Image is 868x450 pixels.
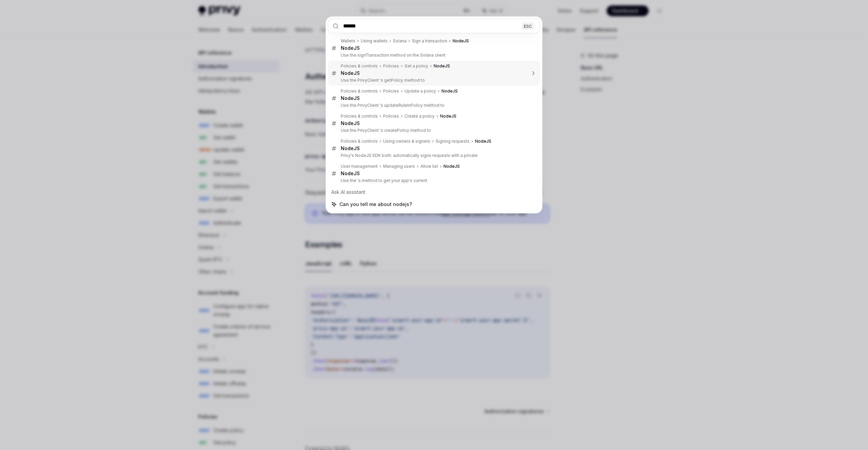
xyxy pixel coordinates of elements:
div: Policies [383,63,399,69]
div: Using owners & signers [383,139,430,144]
b: NodeJS [453,38,469,43]
p: Use the signTransaction method on the Solana client [341,53,526,58]
div: User management [341,164,378,169]
div: Policies [383,114,399,119]
div: Update a policy [405,88,436,94]
p: Use the 's method to get your app's current [341,178,526,183]
div: Policies & controls [341,114,378,119]
div: Managing users [383,164,415,169]
b: NodeJS [475,139,491,144]
b: NodeJS [441,88,458,94]
div: Wallets [341,38,355,44]
b: NodeJS [341,95,360,101]
p: Privy's NodeJS SDK both: automatically signs requests with a private [341,153,526,158]
b: NodeJS [341,170,360,176]
p: Use the PrivyClient 's getPolicy method to [341,78,526,83]
div: Solana [393,38,407,44]
b: NodeJS [341,70,360,76]
div: ESC [522,22,534,29]
div: Ask AI assistant [328,186,540,198]
div: Policies [383,88,399,94]
div: Policies & controls [341,139,378,144]
div: Signing requests [436,139,470,144]
div: Create a policy [405,114,435,119]
p: Use the PrivyClient 's updateRuleInPolicy method to [341,103,526,108]
b: NodeJS [443,164,460,169]
b: NodeJS [434,63,450,68]
div: Allow list [420,164,438,169]
b: NodeJS [341,45,360,51]
b: NodeJS [341,145,360,151]
div: Get a policy [405,63,428,69]
span: Can you tell me about nodejs? [339,201,412,208]
div: Sign a transaction [412,38,447,44]
b: NodeJS [341,120,360,126]
p: Use the PrivyClient 's createPolicy method to [341,128,526,133]
div: Using wallets [361,38,388,44]
b: NodeJS [440,114,456,119]
div: Policies & controls [341,88,378,94]
div: Policies & controls [341,63,378,69]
